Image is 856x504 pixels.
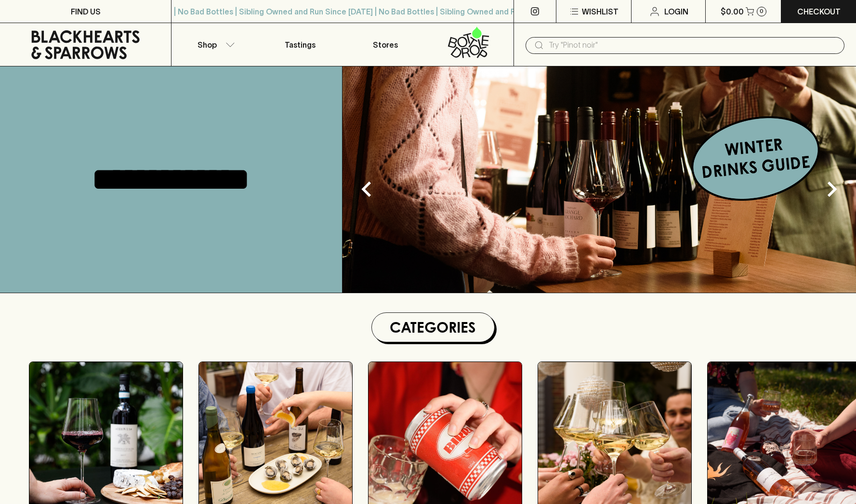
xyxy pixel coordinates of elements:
[797,6,841,17] p: Checkout
[171,23,257,66] button: Shop
[760,9,764,14] p: 0
[813,170,851,208] button: Next
[347,170,386,208] button: Previous
[285,39,316,51] p: Tastings
[549,38,837,53] input: Try "Pinot noir"
[342,23,428,66] a: Stores
[71,6,101,17] p: FIND US
[582,6,619,17] p: Wishlist
[721,6,744,17] p: $0.00
[198,39,217,51] p: Shop
[257,23,342,66] a: Tastings
[664,6,688,17] p: Login
[376,317,490,338] h1: Categories
[342,66,856,293] img: optimise
[373,39,398,51] p: Stores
